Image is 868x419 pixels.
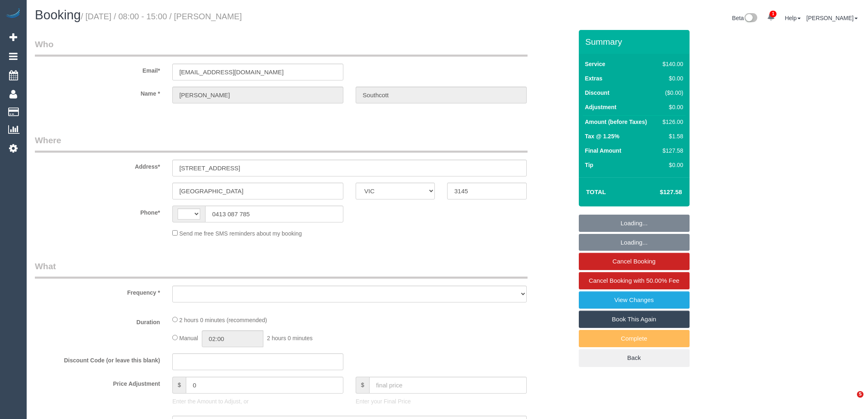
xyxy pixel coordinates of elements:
[770,11,777,17] span: 1
[172,183,343,199] input: Suburb*
[585,60,605,68] label: Service
[447,183,526,199] input: Post Code*
[806,15,858,21] a: [PERSON_NAME]
[857,391,863,398] span: 5
[29,353,166,364] label: Discount Code (or leave this blank)
[172,377,186,394] span: $
[356,397,527,405] p: Enter your Final Price
[840,391,860,411] iframe: Intercom live chat
[659,132,683,140] div: $1.58
[785,15,801,21] a: Help
[585,147,621,155] label: Final Amount
[659,89,683,97] div: ($0.00)
[172,64,343,80] input: Email*
[81,12,242,21] small: / [DATE] / 08:00 - 15:00 / [PERSON_NAME]
[579,311,690,328] a: Book This Again
[586,188,606,195] strong: Total
[585,37,685,46] h3: Summary
[356,87,527,103] input: Last Name*
[659,60,683,68] div: $140.00
[579,349,690,366] a: Back
[172,87,343,103] input: First Name*
[369,377,527,394] input: final price
[29,160,166,171] label: Address*
[5,8,21,20] img: Automaid Logo
[763,8,779,26] a: 1
[29,206,166,217] label: Phone*
[659,147,683,155] div: $127.58
[659,74,683,82] div: $0.00
[732,15,758,21] a: Beta
[589,277,679,284] span: Cancel Booking with 50.00% Fee
[179,230,302,237] span: Send me free SMS reminders about my booking
[579,272,690,289] a: Cancel Booking with 50.00% Fee
[659,161,683,169] div: $0.00
[35,134,528,153] legend: Where
[585,74,603,82] label: Extras
[579,253,690,270] a: Cancel Booking
[205,206,343,222] input: Phone*
[579,291,690,309] a: View Changes
[29,87,166,98] label: Name *
[29,64,166,75] label: Email*
[29,315,166,326] label: Duration
[585,118,647,126] label: Amount (before Taxes)
[585,132,619,140] label: Tax @ 1.25%
[35,8,81,22] span: Booking
[29,377,166,388] label: Price Adjustment
[659,103,683,111] div: $0.00
[356,377,369,394] span: $
[585,89,610,97] label: Discount
[172,397,343,405] p: Enter the Amount to Adjust, or
[29,286,166,297] label: Frequency *
[635,189,682,196] h4: $127.58
[267,335,313,341] span: 2 hours 0 minutes
[585,161,594,169] label: Tip
[35,260,528,279] legend: What
[659,118,683,126] div: $126.00
[585,103,617,111] label: Adjustment
[179,317,267,323] span: 2 hours 0 minutes (recommended)
[179,335,198,341] span: Manual
[35,38,528,57] legend: Who
[744,13,757,24] img: New interface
